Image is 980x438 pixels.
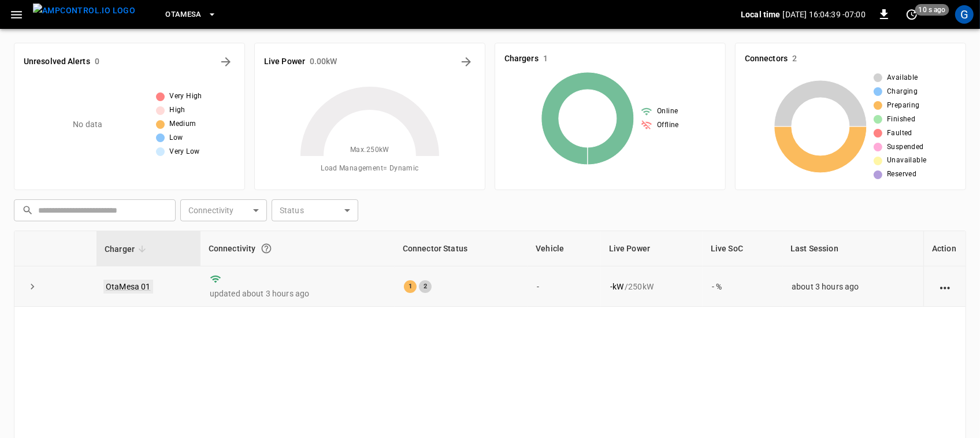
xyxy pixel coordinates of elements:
[169,118,196,130] span: Medium
[657,120,679,131] span: Offline
[321,163,419,175] span: Load Management = Dynamic
[169,91,202,102] span: Very High
[24,55,90,68] h6: Unresolved Alerts
[217,53,235,71] button: All Alerts
[610,281,693,292] div: / 250 kW
[528,231,600,266] th: Vehicle
[33,3,135,18] img: ampcontrol.io logo
[395,231,528,266] th: Connector Status
[741,9,781,20] p: Local time
[782,266,923,307] td: about 3 hours ago
[887,169,916,180] span: Reserved
[887,128,912,139] span: Faulted
[782,231,923,266] th: Last Session
[923,231,966,266] th: Action
[610,281,623,292] p: - kW
[783,9,866,20] p: [DATE] 16:04:39 -07:00
[210,288,385,299] p: updated about 3 hours ago
[657,106,678,117] span: Online
[528,266,600,307] td: -
[404,280,417,293] div: 1
[887,114,915,125] span: Finished
[350,144,389,156] span: Max. 250 kW
[24,278,41,295] button: expand row
[169,146,199,158] span: Very Low
[703,266,782,307] td: - %
[938,281,952,292] div: action cell options
[887,100,920,112] span: Preparing
[103,280,153,294] a: OtaMesa 01
[169,105,185,116] span: High
[264,55,305,68] h6: Live Power
[887,155,926,166] span: Unavailable
[887,86,918,98] span: Charging
[543,53,548,65] h6: 1
[915,4,949,16] span: 10 s ago
[161,3,221,26] button: OtaMesa
[165,8,202,21] span: OtaMesa
[310,55,337,68] h6: 0.00 kW
[504,53,539,65] h6: Chargers
[601,231,703,266] th: Live Power
[745,53,788,65] h6: Connectors
[95,55,99,68] h6: 0
[457,53,476,71] button: Energy Overview
[955,5,974,24] div: profile-icon
[256,238,277,259] button: Connection between the charger and our software.
[887,72,918,84] span: Available
[703,231,782,266] th: Live SoC
[169,132,183,144] span: Low
[73,118,102,131] p: No data
[887,142,924,153] span: Suspended
[419,280,432,293] div: 2
[903,5,921,24] button: set refresh interval
[209,238,387,259] div: Connectivity
[105,242,150,256] span: Charger
[792,53,797,65] h6: 2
